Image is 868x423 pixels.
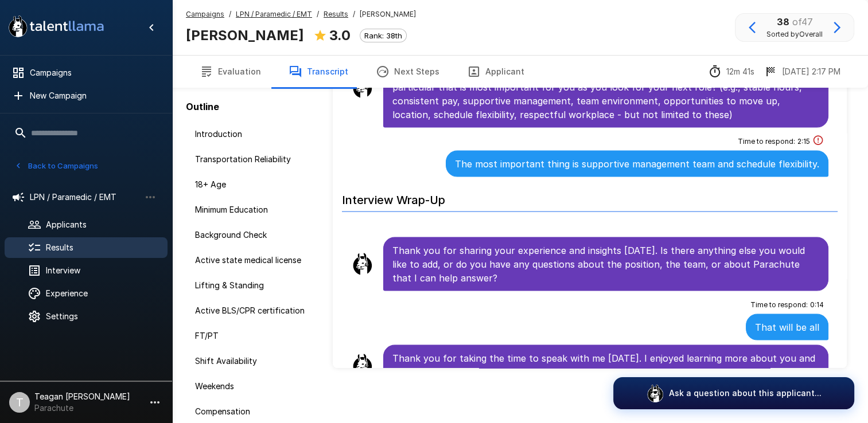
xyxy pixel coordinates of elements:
[186,351,319,371] div: Shift Availability
[392,244,819,285] p: Thank you for sharing your experience and insights [DATE]. Is there anything else you would like ...
[777,16,789,28] b: 38
[750,299,808,311] span: Time to respond :
[317,9,319,20] span: /
[360,31,406,40] span: Rank: 38th
[353,9,355,20] span: /
[195,204,310,216] span: Minimum Education
[195,154,310,165] span: Transportation Reliability
[186,275,319,296] div: Lifting & Standing
[797,136,810,147] span: 2 : 15
[792,16,813,28] span: of 47
[646,384,664,402] img: logo_glasses@2x.png
[186,174,319,195] div: 18+ Age
[810,299,824,311] span: 0 : 14
[229,9,231,20] span: /
[351,253,374,276] img: llama_clean.png
[195,254,310,266] span: Active state medical license
[455,157,819,171] p: The most important thing is supportive management team and schedule flexibility.
[782,66,840,77] p: [DATE] 2:17 PM
[195,179,310,190] span: 18+ Age
[613,377,854,409] button: Ask a question about this applicant...
[669,387,822,399] p: Ask a question about this applicant...
[362,56,453,88] button: Next Steps
[329,27,351,44] b: 3.0
[186,300,319,321] div: Active BLS/CPR certification
[195,330,310,342] span: FT/PT
[186,225,319,245] div: Background Check
[195,305,310,316] span: Active BLS/CPR certification
[236,10,312,18] u: LPN / Paramedic / EMT
[453,56,538,88] button: Applicant
[186,56,275,88] button: Evaluation
[195,128,310,140] span: Introduction
[360,9,416,20] span: [PERSON_NAME]
[195,355,310,367] span: Shift Availability
[392,351,819,379] p: Thank you for taking the time to speak with me [DATE]. I enjoyed learning more about you and your...
[186,199,319,220] div: Minimum Education
[186,149,319,170] div: Transportation Reliability
[186,326,319,346] div: FT/PT
[186,250,319,271] div: Active state medical license
[186,10,224,18] u: Campaigns
[275,56,362,88] button: Transcript
[726,66,754,77] p: 12m 41s
[342,182,838,212] h6: Interview Wrap-Up
[812,135,824,148] div: This answer took longer than usual and could be a sign of cheating
[738,136,795,147] span: Time to respond :
[351,354,374,377] img: llama_clean.png
[186,124,319,144] div: Introduction
[186,27,304,44] b: [PERSON_NAME]
[766,29,823,40] span: Sorted by Overall
[195,280,310,291] span: Lifting & Standing
[764,65,840,79] div: The date and time when the interview was completed
[755,320,819,334] p: That will be all
[708,65,754,79] div: The time between starting and completing the interview
[324,10,348,18] u: Results
[186,101,219,112] b: Outline
[195,229,310,241] span: Background Check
